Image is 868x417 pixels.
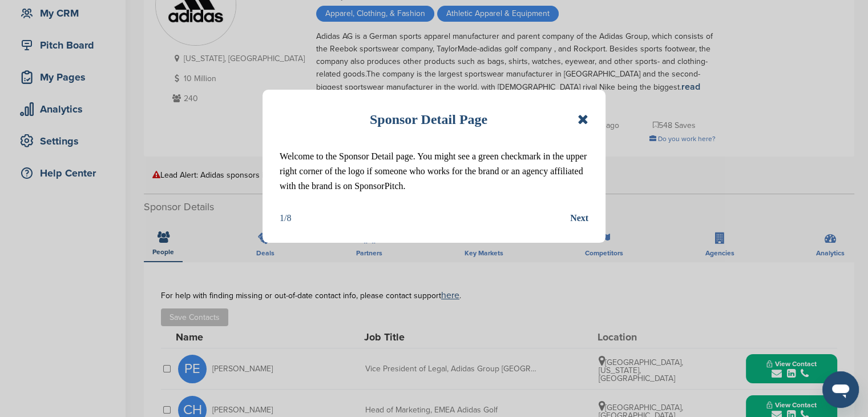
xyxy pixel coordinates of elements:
p: Welcome to the Sponsor Detail page. You might see a green checkmark in the upper right corner of ... [280,149,588,194]
h1: Sponsor Detail Page [370,107,487,132]
iframe: Button to launch messaging window [822,371,859,408]
button: Next [570,211,588,226]
div: 1/8 [280,211,291,226]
